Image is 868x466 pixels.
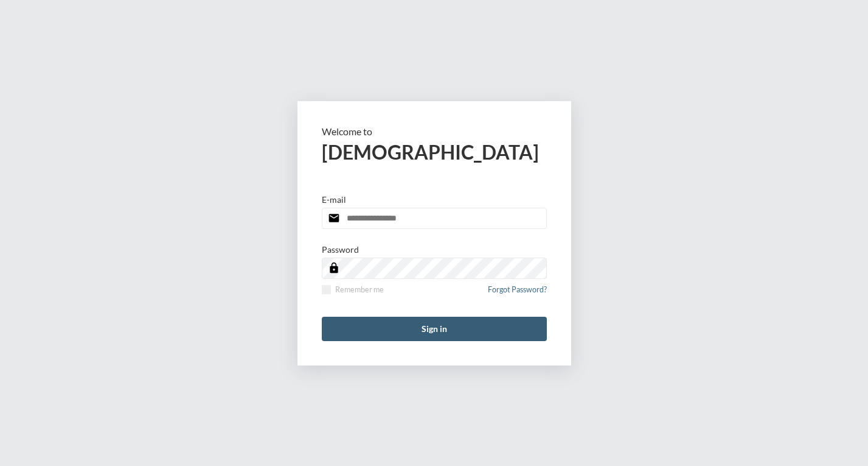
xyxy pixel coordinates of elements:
button: Sign in [322,317,547,341]
label: Remember me [322,285,384,294]
a: Forgot Password? [488,285,547,302]
p: E-mail [322,194,346,205]
h2: [DEMOGRAPHIC_DATA] [322,140,547,164]
p: Password [322,244,359,255]
p: Welcome to [322,125,547,137]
